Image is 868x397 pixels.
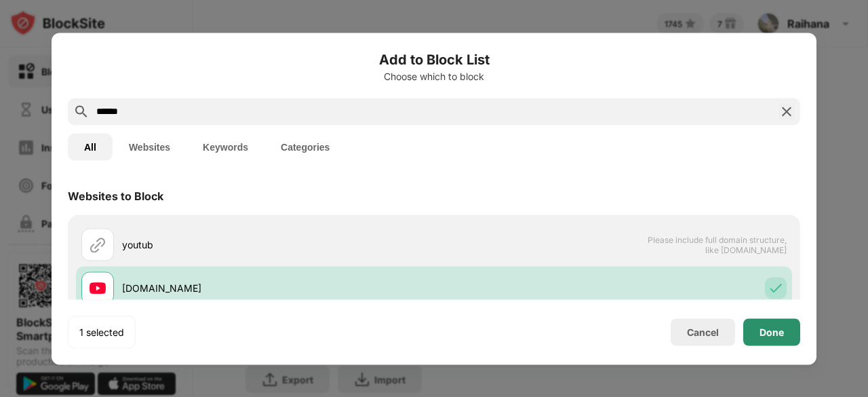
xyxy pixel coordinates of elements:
div: 1 selected [79,325,124,339]
button: Keywords [186,133,264,160]
img: url.svg [90,236,106,252]
div: [DOMAIN_NAME] [122,281,434,295]
div: Done [759,326,784,337]
span: Please include full domain structure, like [DOMAIN_NAME] [647,234,787,254]
div: Choose which to block [68,71,800,81]
button: Categories [264,133,346,160]
button: All [68,133,113,160]
img: search-close [778,103,795,119]
img: search.svg [73,103,90,119]
button: Websites [113,133,186,160]
img: favicons [90,280,106,296]
div: Websites to Block [68,189,163,202]
div: Cancel [687,326,719,338]
h6: Add to Block List [68,49,800,69]
div: youtub [122,238,434,252]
